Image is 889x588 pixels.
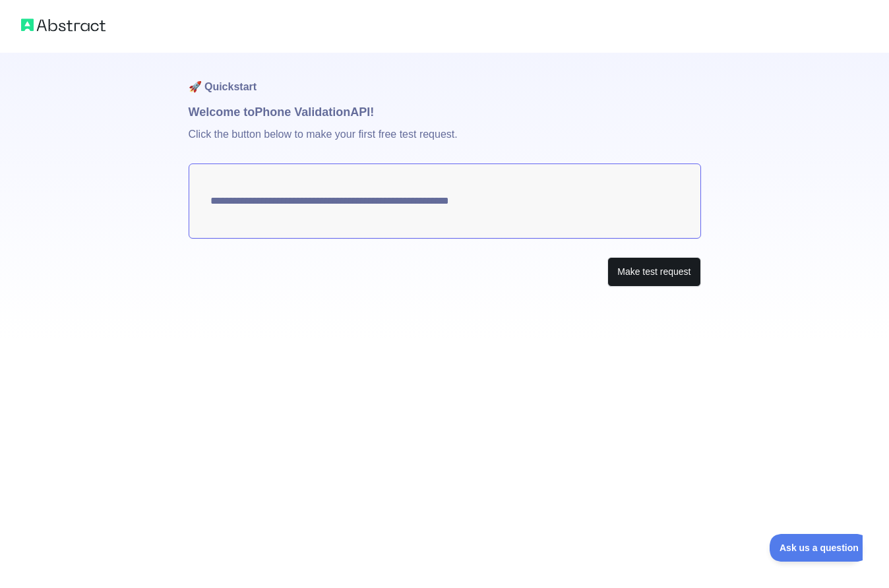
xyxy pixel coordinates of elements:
img: Abstract logo [21,16,106,34]
p: Click the button below to make your first free test request. [189,121,701,163]
h1: Welcome to Phone Validation API! [189,103,701,121]
button: Make test request [607,257,700,287]
iframe: Toggle Customer Support [770,534,863,562]
h1: 🚀 Quickstart [189,53,701,103]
